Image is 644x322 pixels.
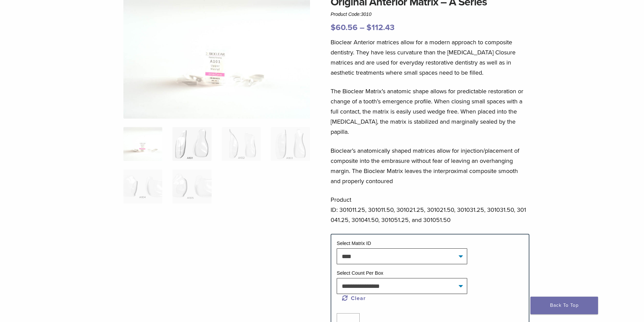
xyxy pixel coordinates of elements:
span: 3010 [361,11,372,17]
label: Select Count Per Box [337,270,383,276]
a: Back To Top [530,297,598,314]
a: Clear [342,295,366,302]
label: Select Matrix ID [337,241,371,246]
span: Product Code: [331,11,372,17]
img: Original Anterior Matrix - A Series - Image 6 [172,170,211,203]
p: Product ID: 301011.25, 301011.50, 301021.25, 301021.50, 301031.25, 301031.50, 301041.25, 301041.5... [331,195,529,225]
img: Original Anterior Matrix - A Series - Image 3 [222,127,261,161]
p: Bioclear’s anatomically shaped matrices allow for injection/placement of composite into the embra... [331,146,529,186]
bdi: 112.43 [366,23,395,32]
span: $ [331,23,336,32]
img: Anterior-Original-A-Series-Matrices-324x324.jpg [123,127,162,161]
img: Original Anterior Matrix - A Series - Image 5 [123,170,162,203]
span: $ [366,23,372,32]
img: Original Anterior Matrix - A Series - Image 4 [271,127,310,161]
bdi: 60.56 [331,23,358,32]
img: Original Anterior Matrix - A Series - Image 2 [172,127,211,161]
p: The Bioclear Matrix’s anatomic shape allows for predictable restoration or change of a tooth’s em... [331,86,529,137]
p: Bioclear Anterior matrices allow for a modern approach to composite dentistry. They have less cur... [331,37,529,78]
span: – [360,23,364,32]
